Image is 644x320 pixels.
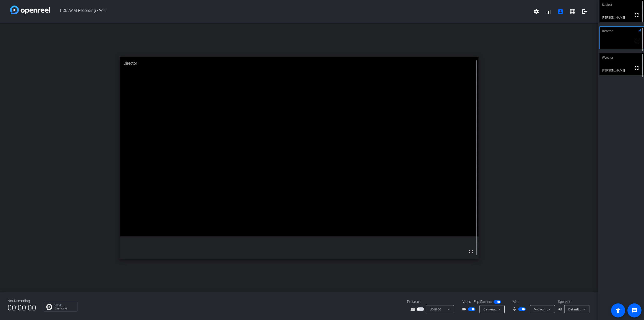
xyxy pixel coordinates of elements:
[582,9,588,15] mat-icon: logout
[533,9,539,15] mat-icon: settings
[407,299,457,304] div: Present
[430,307,441,311] span: Source
[55,304,75,306] p: Group
[570,9,576,15] mat-icon: grid_on
[633,39,639,45] mat-icon: fullscreen
[8,302,36,314] span: 00:00:00
[558,306,564,312] mat-icon: volume_up
[512,306,518,312] mat-icon: mic_none
[411,306,417,312] mat-icon: screen_share_outline
[10,6,50,14] img: white-gradient.svg
[557,9,563,15] mat-icon: account_box
[474,299,492,304] span: Flip Camera
[534,307,590,311] span: Microphone (Yeti Classic) (b58e:9e84)
[462,306,468,312] mat-icon: videocam_outline
[55,307,75,310] p: Everyone
[631,307,637,313] mat-icon: message
[8,298,36,304] div: Not Recording
[462,299,471,304] span: Video
[508,299,558,304] div: Mic
[484,307,525,311] span: Camera (NVIDIA Broadcast)
[599,26,644,36] div: Director
[634,65,640,71] mat-icon: fullscreen
[120,57,479,70] div: Director
[542,6,554,18] button: signal_cellular_alt
[558,299,588,304] div: Speaker
[599,53,644,62] div: Watcher
[468,248,474,255] mat-icon: fullscreen
[50,6,530,18] span: FCB AAM Recording - Will
[634,12,640,18] mat-icon: fullscreen
[615,307,621,313] mat-icon: accessibility
[46,304,52,310] img: Chat Icon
